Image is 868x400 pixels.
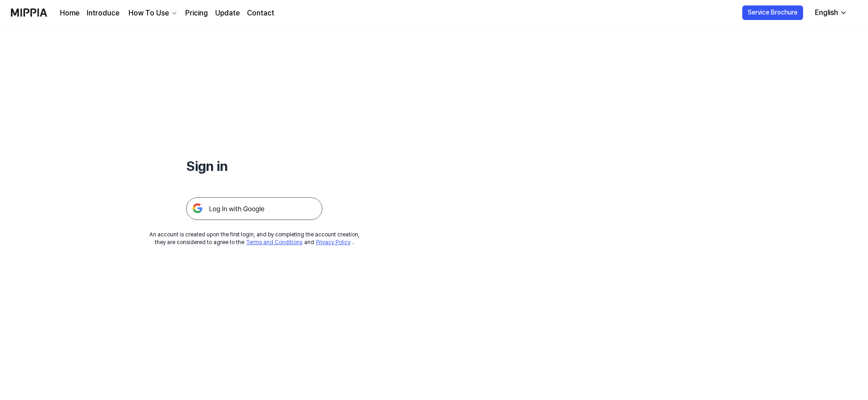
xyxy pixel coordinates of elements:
button: How To Use [127,8,178,19]
div: English [813,7,840,18]
img: 구글 로그인 버튼 [186,197,322,220]
a: Pricing [185,8,208,19]
a: Terms and Conditions [246,239,302,245]
h1: Sign in [186,156,322,175]
button: English [808,4,853,22]
a: Home [60,8,79,19]
a: Contact [247,8,274,19]
button: Service Brochure [742,5,803,20]
a: Update [215,8,240,19]
a: Privacy Policy [316,239,350,245]
div: How To Use [127,8,171,19]
a: Introduce [87,8,119,19]
div: An account is created upon the first login, and by completing the account creation, they are cons... [149,231,360,246]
